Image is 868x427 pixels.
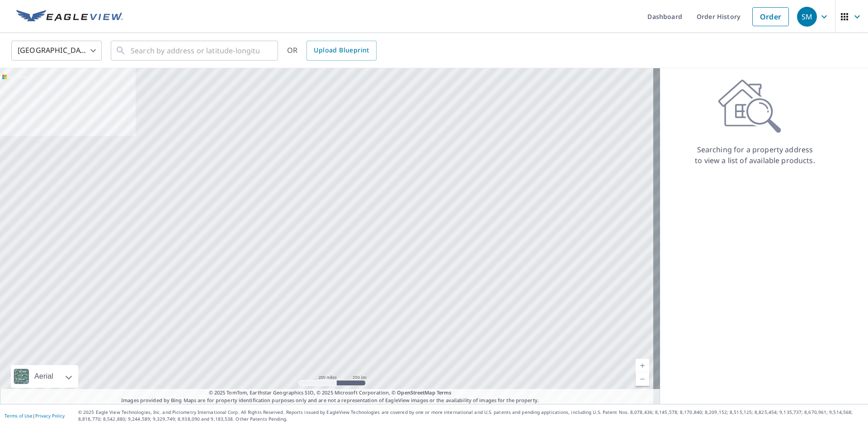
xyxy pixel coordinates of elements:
[437,389,452,396] a: Terms
[32,365,56,388] div: Aerial
[307,41,376,61] a: Upload Blueprint
[131,38,259,63] input: Search by address or latitude-longitude
[636,359,649,372] a: Current Level 5, Zoom In
[797,7,817,27] div: SM
[694,144,816,166] p: Searching for a property address to view a list of available products.
[636,372,649,386] a: Current Level 5, Zoom Out
[16,10,123,23] img: EV Logo
[11,365,78,388] div: Aerial
[287,41,377,61] div: OR
[11,38,102,63] div: [GEOGRAPHIC_DATA]
[752,7,789,26] a: Order
[5,413,65,418] p: |
[5,413,33,419] a: Terms of Use
[35,413,65,419] a: Privacy Policy
[209,389,452,397] span: © 2025 TomTom, Earthstar Geographics SIO, © 2025 Microsoft Corporation, ©
[314,45,369,56] span: Upload Blueprint
[78,409,863,422] p: © 2025 Eagle View Technologies, Inc. and Pictometry International Corp. All Rights Reserved. Repo...
[397,389,435,396] a: OpenStreetMap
